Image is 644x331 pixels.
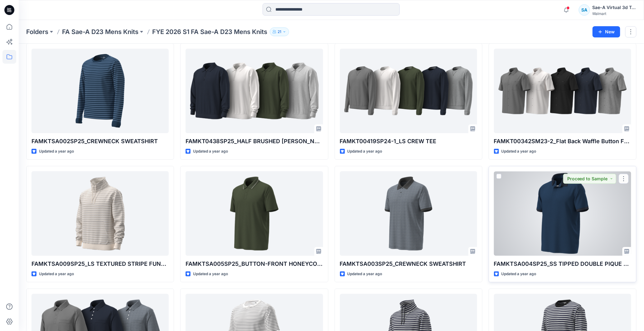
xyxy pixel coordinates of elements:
[347,271,382,277] p: Updated a year ago
[39,271,74,277] p: Updated a year ago
[501,148,536,155] p: Updated a year ago
[579,4,590,16] div: SA
[340,49,477,133] a: FAMKT00419SP24-1_LS CREW TEE
[270,27,289,36] button: 21
[186,260,323,268] p: FAMKTSA005SP25_BUTTON-FRONT HONEYCOMB TEXTURED POLO
[347,148,382,155] p: Updated a year ago
[494,260,631,268] p: FAMKTSA004SP25_SS TIPPED DOUBLE PIQUE POLO
[186,49,323,133] a: FAMKT0438SP25_HALF BRUSHED TERRY LS 14 ZIP
[340,171,477,256] a: FAMKTSA003SP25_CREWNECK SWEATSHIRT
[494,171,631,256] a: FAMKTSA004SP25_SS TIPPED DOUBLE PIQUE POLO
[593,26,620,37] button: New
[31,137,169,146] p: FAMKTSA002SP25_CREWNECK SWEATSHIRT
[593,4,636,11] div: Sae-A Virtual 3d Team
[494,137,631,146] p: FAMKT00342SM23-2_Flat Back Waffle Button Front Top
[340,137,477,146] p: FAMKT00419SP24-1_LS CREW TEE
[26,27,48,36] a: Folders
[39,148,74,155] p: Updated a year ago
[340,260,477,268] p: FAMKTSA003SP25_CREWNECK SWEATSHIRT
[593,11,636,16] div: Walmart
[62,27,138,36] a: FA Sae-A D23 Mens Knits
[31,49,169,133] a: FAMKTSA002SP25_CREWNECK SWEATSHIRT
[193,271,228,277] p: Updated a year ago
[186,171,323,256] a: FAMKTSA005SP25_BUTTON-FRONT HONEYCOMB TEXTURED POLO
[193,148,228,155] p: Updated a year ago
[152,27,267,36] p: FYE 2026 S1 FA Sae-A D23 Mens Knits
[186,137,323,146] p: FAMKT0438SP25_HALF BRUSHED [PERSON_NAME] 14 ZIP
[31,260,169,268] p: FAMKTSA009SP25_LS TEXTURED STRIPE FUNNEL NECK
[494,49,631,133] a: FAMKT00342SM23-2_Flat Back Waffle Button Front Top
[501,271,536,277] p: Updated a year ago
[31,171,169,256] a: FAMKTSA009SP25_LS TEXTURED STRIPE FUNNEL NECK
[278,28,281,35] p: 21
